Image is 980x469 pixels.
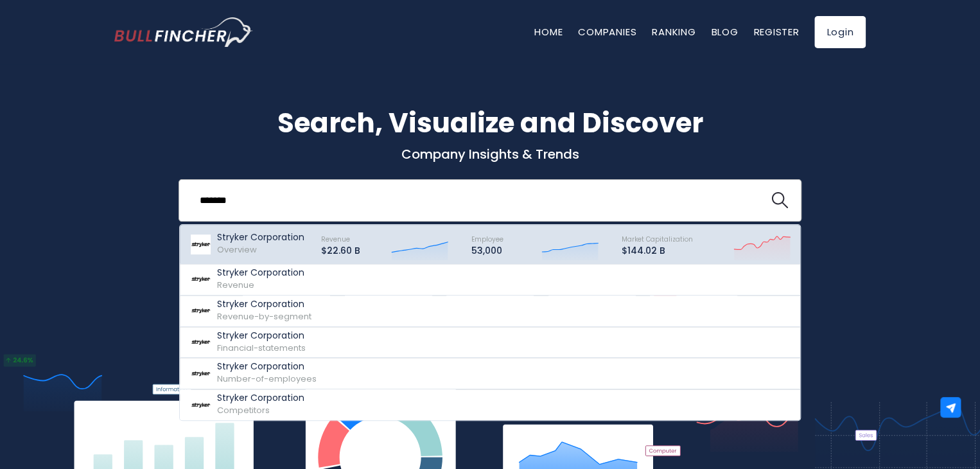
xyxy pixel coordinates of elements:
a: Login [814,16,866,48]
p: What's trending [114,247,866,261]
a: Stryker Corporation Number-of-employees [180,358,800,389]
a: Stryker Corporation Revenue [180,264,800,296]
a: Companies [578,25,636,39]
a: Home [534,25,563,39]
span: Revenue [217,279,254,291]
p: 53,000 [471,245,503,256]
span: Market Capitalization [622,234,693,244]
img: Bullfincher logo [114,17,253,47]
a: Blog [711,25,738,39]
span: Number-of-employees [217,373,317,385]
span: Revenue-by-segment [217,310,311,323]
a: Ranking [652,25,696,39]
p: $22.60 B [321,245,360,256]
p: Stryker Corporation [217,232,304,243]
p: Company Insights & Trends [114,146,866,163]
h1: Search, Visualize and Discover [114,103,866,143]
span: Revenue [321,234,350,244]
span: Employee [471,234,503,244]
a: Stryker Corporation Competitors [180,389,800,420]
a: Stryker Corporation Overview Revenue $22.60 B Employee 53,000 Market Capitalization $144.02 B [180,225,800,264]
a: Stryker Corporation Financial-statements [180,327,800,358]
p: $144.02 B [622,245,693,256]
span: Overview [217,243,257,256]
p: Stryker Corporation [217,330,306,341]
p: Stryker Corporation [217,361,317,372]
a: Go to homepage [114,17,252,47]
span: Financial-statements [217,342,306,354]
img: search icon [771,192,788,209]
a: Stryker Corporation Revenue-by-segment [180,296,800,327]
p: Stryker Corporation [217,267,304,278]
span: Competitors [217,404,270,416]
p: Stryker Corporation [217,393,304,403]
a: Register [753,25,799,39]
p: Stryker Corporation [217,299,311,310]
